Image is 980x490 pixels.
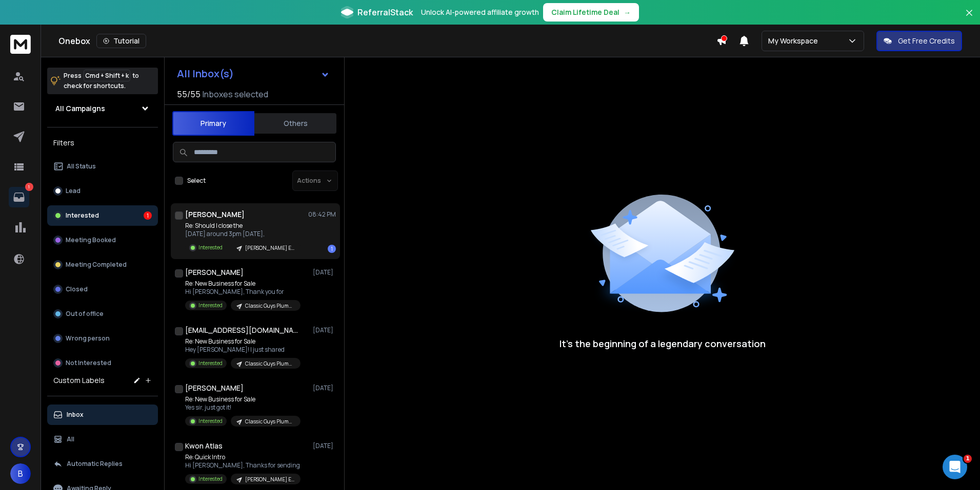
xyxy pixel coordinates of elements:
[177,69,234,79] h1: All Inbox(s)
[66,261,127,269] p: Meeting Completed
[245,302,294,310] p: Classic Guys Plumbing
[313,326,336,334] p: [DATE]
[66,236,116,244] p: Meeting Booked
[624,7,631,17] span: →
[898,36,955,46] p: Get Free Credits
[67,162,96,171] p: All Status
[185,461,301,470] p: Hi [PERSON_NAME], Thanks for sending
[67,460,123,468] p: Automatic Replies
[47,353,158,373] button: Not Interested
[144,211,152,220] div: 1
[47,181,158,201] button: Lead
[198,475,223,483] p: Interested
[203,88,268,100] h3: Inboxes selected
[47,454,158,474] button: Automatic Replies
[58,34,716,48] div: Onebox
[963,6,976,31] button: Close banner
[245,476,294,483] p: [PERSON_NAME] Engineering
[96,34,146,48] button: Tutorial
[47,136,158,150] h3: Filters
[185,395,301,403] p: Re: New Business for Sale
[53,375,105,386] h3: Custom Labels
[47,304,158,324] button: Out of office
[245,244,294,252] p: [PERSON_NAME] Engineering
[185,441,223,451] h1: Kwon Atlas
[313,268,336,276] p: [DATE]
[328,245,336,253] div: 1
[185,453,301,461] p: Re: Quick Intro
[185,403,301,412] p: Yes sir, just got it!
[198,244,223,251] p: Interested
[313,384,336,392] p: [DATE]
[559,336,766,351] p: It’s the beginning of a legendary conversation
[185,267,244,278] h1: [PERSON_NAME]
[47,328,158,349] button: Wrong person
[84,70,130,81] span: Cmd + Shift + k
[187,177,206,185] label: Select
[47,404,158,425] button: Inbox
[185,209,245,220] h1: [PERSON_NAME]
[357,6,413,18] span: ReferralStack
[185,288,301,296] p: Hi [PERSON_NAME], Thank you for
[66,334,110,343] p: Wrong person
[47,279,158,300] button: Closed
[198,302,223,309] p: Interested
[543,3,639,22] button: Claim Lifetime Deal→
[47,254,158,275] button: Meeting Completed
[421,7,539,17] p: Unlock AI-powered affiliate growth
[66,310,104,318] p: Out of office
[172,111,254,136] button: Primary
[185,222,301,230] p: Re: Should I close the
[47,156,158,177] button: All Status
[198,417,223,425] p: Interested
[67,435,74,443] p: All
[10,463,31,484] button: B
[55,103,105,114] h1: All Campaigns
[185,230,301,238] p: [DATE] around 3pm [DATE],
[313,442,336,450] p: [DATE]
[198,359,223,367] p: Interested
[185,346,301,354] p: Hey [PERSON_NAME]! I just shared
[185,280,301,288] p: Re: New Business for Sale
[47,429,158,450] button: All
[64,71,139,91] p: Press to check for shortcuts.
[47,98,158,119] button: All Campaigns
[177,88,201,100] span: 55 / 55
[245,360,294,368] p: Classic Guys Plumbing
[9,187,29,207] a: 1
[169,63,338,84] button: All Inbox(s)
[185,337,301,346] p: Re: New Business for Sale
[964,455,972,463] span: 1
[768,36,822,46] p: My Workspace
[66,211,99,220] p: Interested
[47,230,158,250] button: Meeting Booked
[876,31,962,51] button: Get Free Credits
[185,325,298,335] h1: [EMAIL_ADDRESS][DOMAIN_NAME]
[66,359,111,367] p: Not Interested
[25,183,33,191] p: 1
[67,411,84,419] p: Inbox
[943,455,967,479] iframe: Intercom live chat
[47,205,158,226] button: Interested1
[254,112,336,135] button: Others
[185,383,244,393] h1: [PERSON_NAME]
[66,187,81,195] p: Lead
[66,285,88,293] p: Closed
[245,418,294,425] p: Classic Guys Plumbing
[308,210,336,219] p: 08:42 PM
